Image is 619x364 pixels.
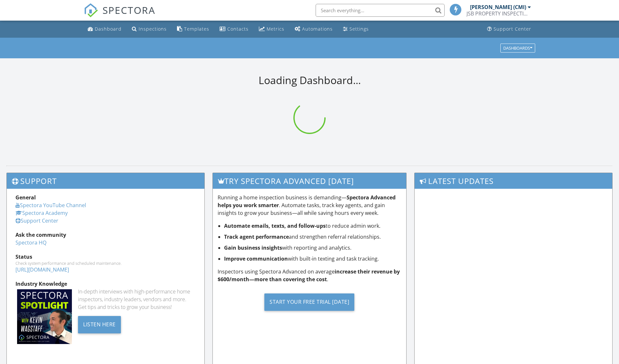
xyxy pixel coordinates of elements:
[494,26,531,32] div: Support Center
[15,217,58,224] a: Support Center
[103,3,155,17] span: SPECTORA
[302,26,333,32] div: Automations
[15,231,196,239] div: Ask the community
[213,173,407,189] h3: Try spectora advanced [DATE]
[174,23,212,35] a: Templates
[15,209,68,216] a: Spectora Academy
[485,23,534,35] a: Support Center
[467,10,531,17] div: JSB PROPERTY INSPECTIONS
[224,255,288,262] strong: Improve communication
[78,316,121,333] div: Listen Here
[15,239,46,246] a: Spectora HQ
[224,244,402,252] li: with reporting and analytics.
[15,202,86,209] a: Spectora YouTube Channel
[15,194,36,201] strong: General
[84,3,98,17] img: The Best Home Inspection Software - Spectora
[218,194,402,217] p: Running a home inspection business is demanding— . Automate tasks, track key agents, and gain ins...
[218,288,402,316] a: Start Your Free Trial [DATE]
[340,23,371,35] a: Settings
[218,268,402,283] p: Inspectors using Spectora Advanced on average .
[218,268,400,283] strong: increase their revenue by $600/month—more than covering the cost
[218,194,396,209] strong: Spectora Advanced helps you work smarter
[227,26,249,32] div: Contacts
[15,280,196,288] div: Industry Knowledge
[139,26,167,32] div: Inspections
[503,46,532,50] div: Dashboards
[267,26,284,32] div: Metrics
[17,289,72,344] img: Spectoraspolightmain
[129,23,169,35] a: Inspections
[224,222,402,230] li: to reduce admin work.
[256,23,287,35] a: Metrics
[15,261,196,266] div: Check system performance and scheduled maintenance.
[224,233,289,240] strong: Track agent performance
[224,233,402,241] li: and strengthen referral relationships.
[15,253,196,261] div: Status
[264,293,354,311] div: Start Your Free Trial [DATE]
[470,4,526,10] div: [PERSON_NAME] (CMI)
[184,26,209,32] div: Templates
[224,244,282,251] strong: Gain business insights
[224,222,326,229] strong: Automate emails, texts, and follow-ups
[224,255,402,263] li: with built-in texting and task tracking.
[316,4,445,17] input: Search everything...
[85,23,124,35] a: Dashboard
[78,288,195,311] div: In-depth interviews with high-performance home inspectors, industry leaders, vendors and more. Ge...
[7,173,204,189] h3: Support
[15,266,69,273] a: [URL][DOMAIN_NAME]
[349,26,369,32] div: Settings
[292,23,335,35] a: Automations (Basic)
[95,26,122,32] div: Dashboard
[217,23,251,35] a: Contacts
[78,321,121,328] a: Listen Here
[500,43,535,53] button: Dashboards
[84,9,155,22] a: SPECTORA
[415,173,612,189] h3: Latest Updates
